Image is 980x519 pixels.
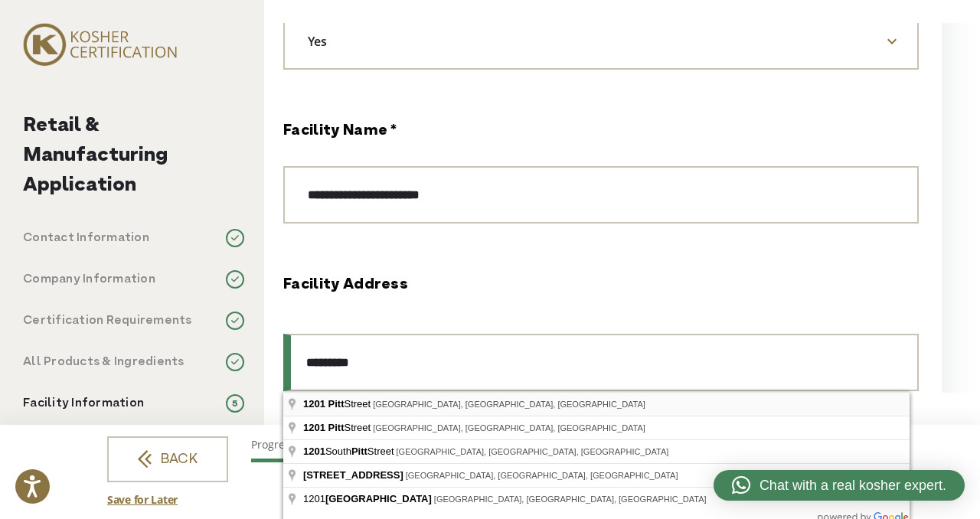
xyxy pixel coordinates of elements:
span: [GEOGRAPHIC_DATA], [GEOGRAPHIC_DATA], [GEOGRAPHIC_DATA] [397,447,669,456]
span: 5 [226,394,244,413]
span: [STREET_ADDRESS] [303,469,403,481]
span: [GEOGRAPHIC_DATA], [GEOGRAPHIC_DATA], [GEOGRAPHIC_DATA] [406,471,678,480]
span: [GEOGRAPHIC_DATA], [GEOGRAPHIC_DATA], [GEOGRAPHIC_DATA] [373,423,645,432]
span: [GEOGRAPHIC_DATA], [GEOGRAPHIC_DATA], [GEOGRAPHIC_DATA] [434,495,707,504]
span: Pitt [351,446,367,457]
p: All Products & Ingredients [23,353,185,371]
a: BACK [107,436,228,482]
span: Pitt [328,398,345,410]
span: 1201 [303,422,325,433]
span: 1201 [303,398,325,410]
legend: Facility Address [283,274,408,297]
span: [GEOGRAPHIC_DATA], [GEOGRAPHIC_DATA], [GEOGRAPHIC_DATA] [373,400,645,409]
span: Street [303,422,373,433]
span: 1201 [303,446,325,457]
span: South Street [303,446,397,457]
span: [GEOGRAPHIC_DATA] [325,493,432,504]
a: Chat with a real kosher expert. [714,470,965,501]
p: Contact Information [23,229,149,247]
span: Yes [283,12,919,70]
span: 1201 [303,493,434,504]
p: Facility Information [23,394,144,413]
span: Chat with a real kosher expert. [759,475,946,496]
span: Pitt [328,422,345,433]
h2: Retail & Manufacturing Application [23,111,244,201]
span: Street [303,398,373,410]
p: Progress: [251,436,729,452]
p: Certification Requirements [23,312,192,330]
a: Save for Later [107,491,178,508]
p: Company Information [23,270,155,289]
label: Facility Name * [283,120,397,143]
span: Yes [285,28,361,54]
